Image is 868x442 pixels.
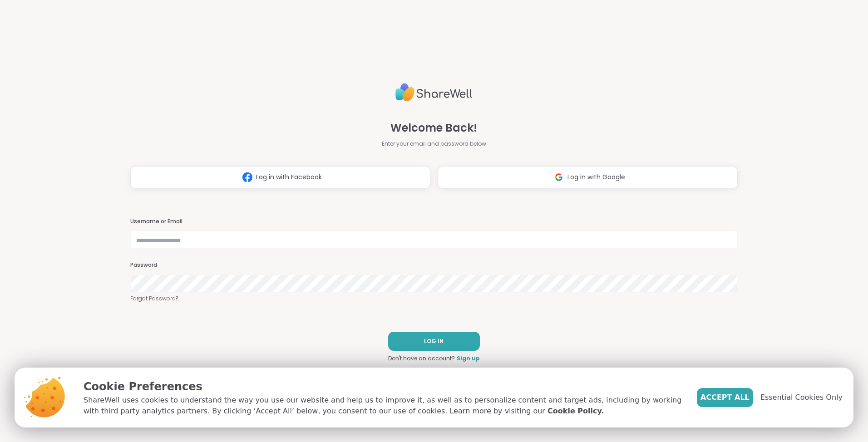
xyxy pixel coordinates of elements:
[84,395,682,417] p: ShareWell uses cookies to understand the way you use our website and help us to improve it, as we...
[697,388,753,407] button: Accept All
[84,378,682,395] p: Cookie Preferences
[130,166,430,189] button: Log in with Facebook
[390,120,477,136] span: Welcome Back!
[438,166,738,189] button: Log in with Google
[382,140,486,148] span: Enter your email and password below
[130,295,738,303] a: Forgot Password?
[760,392,843,403] span: Essential Cookies Only
[700,392,750,403] span: Accept All
[256,172,322,182] span: Log in with Facebook
[424,337,444,345] span: LOG IN
[130,261,738,269] h3: Password
[550,169,567,186] img: ShareWell Logomark
[547,406,604,417] a: Cookie Policy.
[130,218,738,226] h3: Username or Email
[457,354,480,363] a: Sign up
[567,172,625,182] span: Log in with Google
[239,169,256,186] img: ShareWell Logomark
[388,354,455,363] span: Don't have an account?
[388,332,480,351] button: LOG IN
[395,79,473,105] img: ShareWell Logo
